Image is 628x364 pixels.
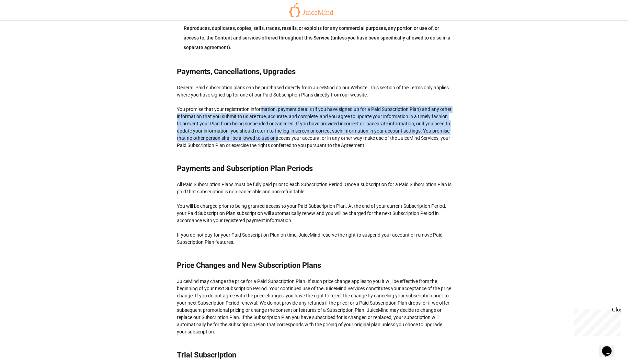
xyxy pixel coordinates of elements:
img: logo-orange.svg [289,3,339,17]
div: General: Paid subscription plans can be purchased directly from JuiceMind on our Website. This se... [177,84,452,149]
div: Payments, Cancellations, Upgrades [177,66,452,77]
div: Chat with us now!Close [3,3,47,44]
li: Reproduces, duplicates, copies, sells, trades, resells, or exploits for any commercial purposes, ... [184,23,452,52]
div: JuiceMind may change the price for a Paid Subscription Plan. If such price change applies to you ... [177,278,452,335]
iframe: chat widget [599,337,621,357]
div: Trial Subscription [177,349,452,361]
div: Price Changes and New Subscription Plans [177,260,452,271]
div: All Paid Subscription Plans must be fully paid prior to each Subscription Period. Once a subscrip... [177,181,452,246]
div: Payments and Subscription Plan Periods [177,163,452,174]
iframe: chat widget [571,307,621,336]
